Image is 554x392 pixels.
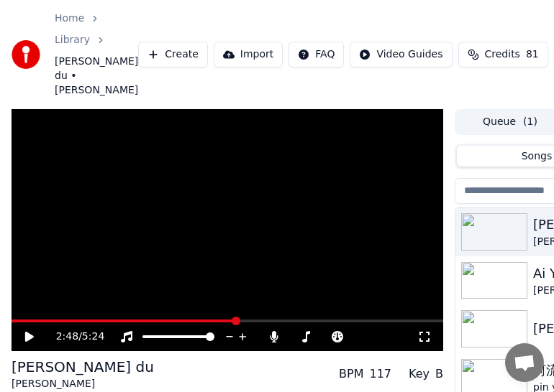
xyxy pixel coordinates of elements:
[12,40,40,69] img: youka
[12,377,154,391] div: [PERSON_NAME]
[56,330,91,344] div: /
[12,357,154,377] div: [PERSON_NAME] du
[435,365,443,383] div: B
[138,42,208,67] button: Create
[214,42,283,67] button: Import
[55,33,90,47] a: Library
[369,365,391,383] div: 117
[339,365,363,383] div: BPM
[526,47,539,62] span: 81
[350,42,452,67] button: Video Guides
[409,365,430,383] div: Key
[523,115,537,129] span: ( 1 )
[55,11,84,26] a: Home
[55,55,138,98] span: [PERSON_NAME] du • [PERSON_NAME]
[485,47,520,62] span: Credits
[505,343,544,382] div: Open chat
[289,42,344,67] button: FAQ
[458,42,548,67] button: Credits81
[55,11,138,98] nav: breadcrumb
[82,330,104,344] span: 5:24
[56,330,78,344] span: 2:48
